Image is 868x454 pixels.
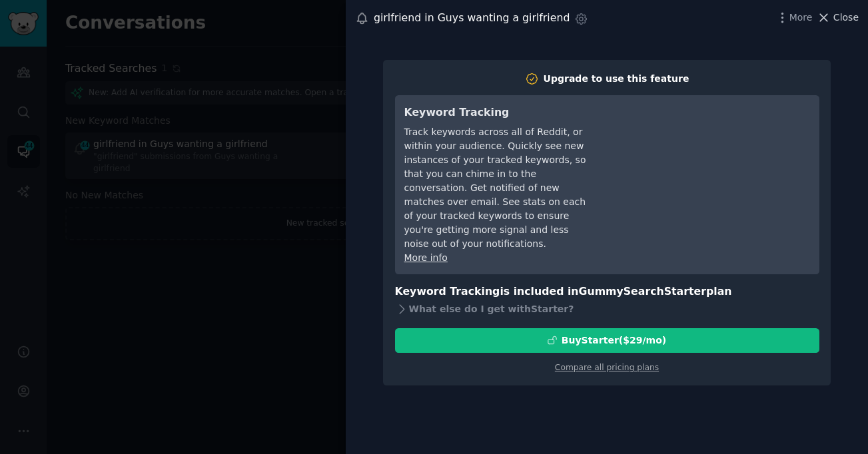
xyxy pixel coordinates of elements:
[395,328,819,353] button: BuyStarter($29/mo)
[610,105,810,204] iframe: YouTube video player
[775,11,813,25] button: More
[789,11,813,25] span: More
[562,334,666,347] div: Buy Starter ($ 29 /mo )
[404,252,448,263] a: More info
[404,105,592,121] h3: Keyword Tracking
[404,125,592,251] div: Track keywords across all of Reddit, or within your audience. Quickly see new instances of your t...
[817,11,859,25] button: Close
[544,72,689,86] div: Upgrade to use this feature
[395,284,819,300] h3: Keyword Tracking is included in plan
[579,285,706,298] span: GummySearch Starter
[833,11,859,25] span: Close
[395,300,819,319] div: What else do I get with Starter ?
[555,363,659,372] a: Compare all pricing plans
[374,10,570,27] div: girlfriend in Guys wanting a girlfriend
